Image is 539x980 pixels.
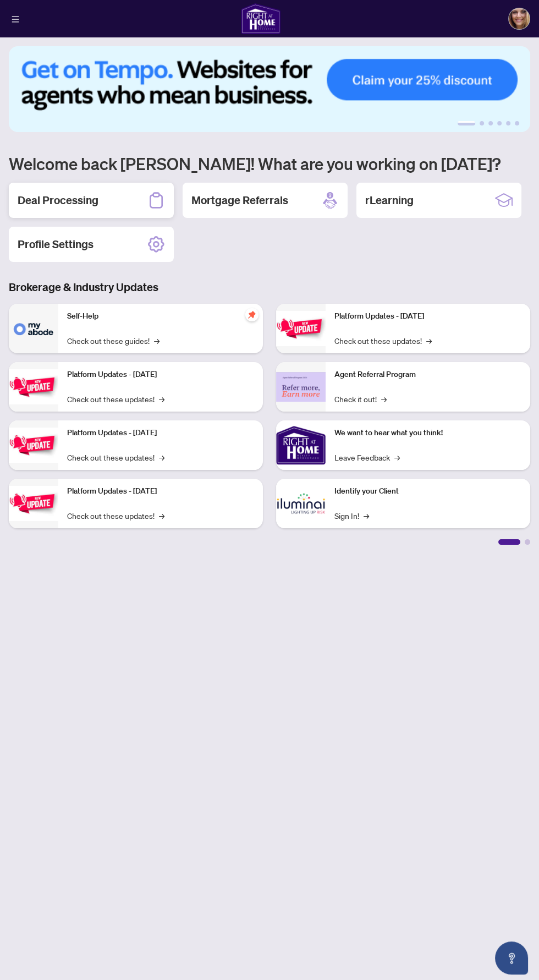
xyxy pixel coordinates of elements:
span: → [159,451,164,463]
a: Check out these updates!→ [334,335,432,347]
button: 4 [497,121,502,125]
h3: Brokerage & Industry Updates [9,280,530,295]
button: Open asap [495,941,528,974]
a: Check out these updates!→ [67,510,164,522]
h2: Profile Settings [18,237,94,252]
img: Profile Icon [509,8,530,29]
img: Platform Updates - July 21, 2025 [9,428,58,462]
p: Platform Updates - [DATE] [67,485,254,497]
a: Check it out!→ [334,393,387,405]
span: → [426,335,432,347]
a: Check out these guides!→ [67,335,159,347]
img: We want to hear what you think! [276,420,326,470]
span: → [159,393,164,405]
button: 6 [515,121,519,125]
button: 2 [480,121,484,125]
p: Platform Updates - [DATE] [334,310,521,322]
button: 1 [458,121,475,125]
img: Platform Updates - July 8, 2025 [9,486,58,521]
a: Leave Feedback→ [334,451,400,463]
img: Platform Updates - September 16, 2025 [9,369,58,404]
span: → [381,393,387,405]
img: Identify your Client [276,479,326,528]
p: Identify your Client [334,485,521,497]
span: menu [12,15,19,23]
p: Platform Updates - [DATE] [67,427,254,439]
p: We want to hear what you think! [334,427,521,439]
p: Agent Referral Program [334,369,521,381]
p: Self-Help [67,310,254,322]
span: pushpin [245,308,258,321]
span: → [394,451,400,463]
span: → [159,510,164,522]
img: Slide 0 [9,46,530,132]
a: Check out these updates!→ [67,393,164,405]
button: 3 [488,121,493,125]
span: → [154,335,159,347]
a: Sign In!→ [334,510,369,522]
img: logo [241,3,280,34]
img: Platform Updates - June 23, 2025 [276,311,326,346]
h1: Welcome back [PERSON_NAME]! What are you working on [DATE]? [9,153,530,174]
h2: Mortgage Referrals [191,193,288,208]
p: Platform Updates - [DATE] [67,369,254,381]
img: Self-Help [9,304,58,353]
h2: Deal Processing [18,193,98,208]
a: Check out these updates!→ [67,451,164,463]
img: Agent Referral Program [276,372,326,402]
button: 5 [506,121,510,125]
span: → [364,510,369,522]
h2: rLearning [365,193,414,208]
